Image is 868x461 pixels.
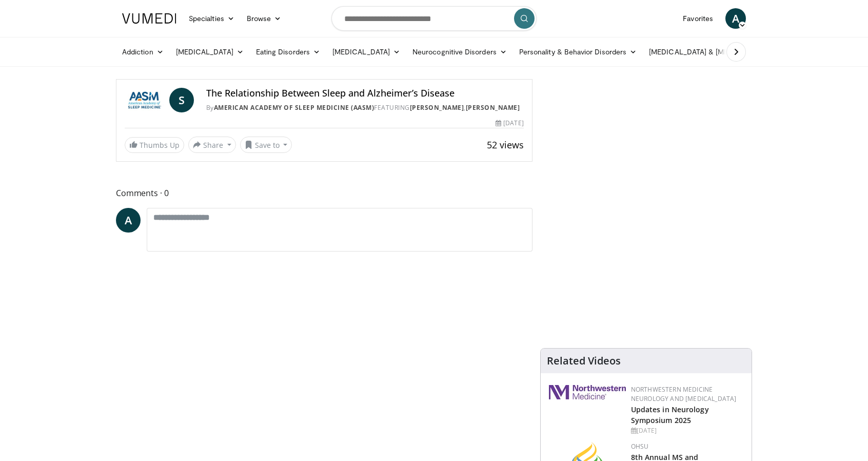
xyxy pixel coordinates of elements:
[496,119,523,128] div: [DATE]
[569,79,723,207] iframe: Advertisement
[631,426,743,435] div: [DATE]
[241,8,288,29] a: Browse
[214,103,374,112] a: American Academy of Sleep Medicine (AASM)
[206,88,524,99] h4: The Relationship Between Sleep and Alzheimer’s Disease
[487,139,524,151] span: 52 views
[183,8,241,29] a: Specialties
[170,42,250,62] a: [MEDICAL_DATA]
[466,103,520,112] a: [PERSON_NAME]
[677,8,719,29] a: Favorites
[513,42,643,62] a: Personality & Behavior Disorders
[240,137,292,153] button: Save to
[250,42,326,62] a: Eating Disorders
[410,103,464,112] a: [PERSON_NAME]
[406,42,513,62] a: Neurocognitive Disorders
[547,355,621,367] h4: Related Videos
[206,103,524,112] div: By FEATURING ,
[125,88,165,112] img: American Academy of Sleep Medicine (AASM)
[125,137,184,153] a: Thumbs Up
[188,137,236,153] button: Share
[631,385,737,403] a: Northwestern Medicine Neurology and [MEDICAL_DATA]
[116,208,141,233] a: A
[569,214,723,342] iframe: Advertisement
[169,88,194,112] a: S
[116,186,532,200] span: Comments 0
[326,42,406,62] a: [MEDICAL_DATA]
[549,385,626,399] img: 2a462fb6-9365-492a-ac79-3166a6f924d8.png.150x105_q85_autocrop_double_scale_upscale_version-0.2.jpg
[725,8,746,29] a: A
[116,42,170,62] a: Addiction
[643,42,790,62] a: [MEDICAL_DATA] & [MEDICAL_DATA]
[122,13,176,24] img: VuMedi Logo
[631,442,649,451] a: OHSU
[331,6,537,31] input: Search topics, interventions
[631,405,709,425] a: Updates in Neurology Symposium 2025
